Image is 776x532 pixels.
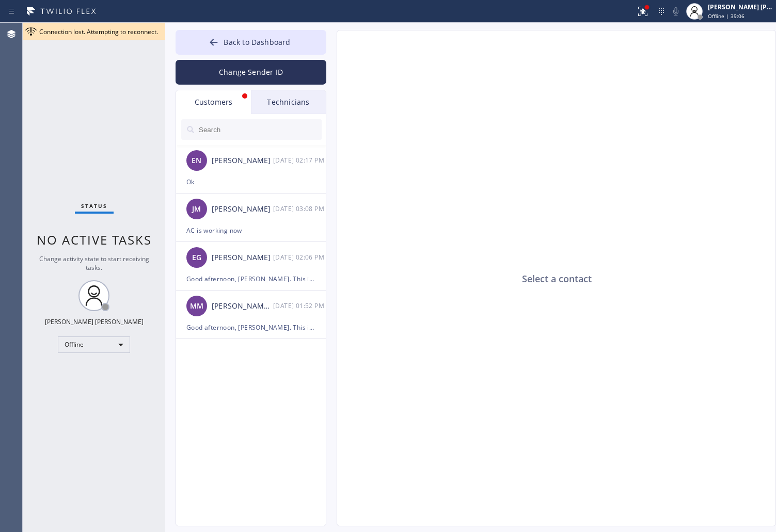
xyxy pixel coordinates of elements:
[58,336,130,353] div: Offline
[708,3,773,11] div: [PERSON_NAME] [PERSON_NAME]
[39,254,149,272] span: Change activity state to start receiving tasks.
[212,203,273,215] div: [PERSON_NAME]
[37,231,152,248] span: No active tasks
[176,60,326,85] button: Change Sender ID
[81,202,107,209] span: Status
[273,300,327,312] div: 09/02/2025 9:52 AM
[176,90,251,114] div: Customers
[190,300,203,312] span: MM
[176,30,326,55] button: Back to Dashboard
[669,4,683,19] button: Mute
[273,251,327,263] div: 09/02/2025 9:06 AM
[186,224,315,236] div: AC is working now
[198,119,322,140] input: Search
[273,203,327,215] div: 09/02/2025 9:08 AM
[224,37,290,47] span: Back to Dashboard
[186,176,315,188] div: Ok
[273,154,327,166] div: 09/03/2025 9:17 AM
[39,27,158,36] span: Connection lost. Attempting to reconnect.
[708,12,745,20] span: Offline | 39:06
[212,300,273,312] div: [PERSON_NAME] [PERSON_NAME]
[192,252,201,264] span: EG
[212,155,273,167] div: [PERSON_NAME]
[192,203,201,215] span: JM
[251,90,326,114] div: Technicians
[186,273,315,285] div: Good afternoon, [PERSON_NAME]. This is Icy from the offices of HVAC Alliance Expert, confirming y...
[212,252,273,264] div: [PERSON_NAME]
[45,317,144,326] div: [PERSON_NAME] [PERSON_NAME]
[192,155,201,167] span: EN
[186,321,315,333] div: Good afternoon, [PERSON_NAME]. This is Icy from the offices of [GEOGRAPHIC_DATA][PERSON_NAME] HVA...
